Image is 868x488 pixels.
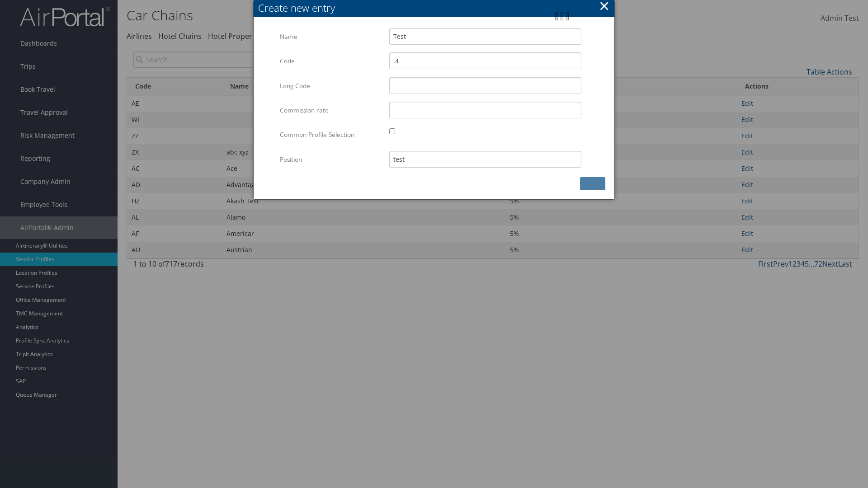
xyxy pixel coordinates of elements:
div: Create new entry [258,1,614,15]
label: Position [280,151,382,168]
label: Code [280,52,382,70]
label: Common Profile Selection [280,126,382,143]
label: Long Code [280,77,382,94]
label: Commission rate [280,102,382,119]
label: Name [280,28,382,45]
